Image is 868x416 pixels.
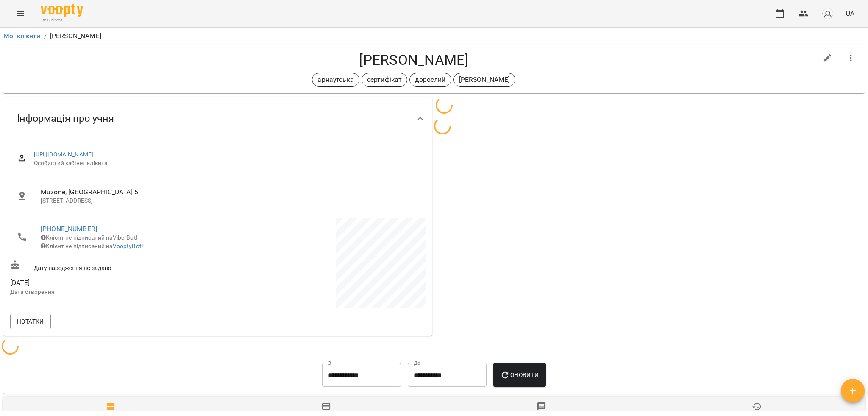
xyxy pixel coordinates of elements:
p: Дата створення [10,288,216,296]
a: [URL][DOMAIN_NAME] [34,151,94,158]
p: [PERSON_NAME] [459,75,510,85]
span: Нотатки [17,316,44,327]
a: VooptyBot [113,243,142,249]
span: UA [846,9,854,18]
button: UA [842,6,858,21]
div: Дату народження не задано [8,258,218,274]
div: сертифікат [362,73,407,87]
h4: [PERSON_NAME] [10,51,818,69]
li: / [44,31,47,41]
p: сертифікат [367,75,402,85]
button: Нотатки [10,314,51,329]
span: [DATE] [10,278,216,288]
span: Інформація про учня [17,112,114,125]
span: Оновити [500,370,539,380]
p: [PERSON_NAME] [50,31,101,41]
img: avatar_s.png [822,8,834,20]
a: Мої клієнти [3,32,41,40]
p: [STREET_ADDRESS] [41,197,419,205]
button: Menu [10,3,31,24]
button: Оновити [493,363,545,387]
nav: breadcrumb [3,31,865,41]
div: [PERSON_NAME] [453,73,516,87]
div: арнаутська [312,73,359,87]
div: Інформація про учня [3,97,432,140]
p: дорослий [415,75,445,85]
span: For Business [41,17,83,23]
span: Клієнт не підписаний на ! [41,243,143,249]
span: Особистий кабінет клієнта [34,159,419,168]
div: дорослий [409,73,451,87]
span: Muzone, [GEOGRAPHIC_DATA] 5 [41,187,419,197]
a: [PHONE_NUMBER] [41,225,97,233]
p: арнаутська [317,75,353,85]
span: Клієнт не підписаний на ViberBot! [41,234,138,241]
img: Voopty Logo [41,4,83,17]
